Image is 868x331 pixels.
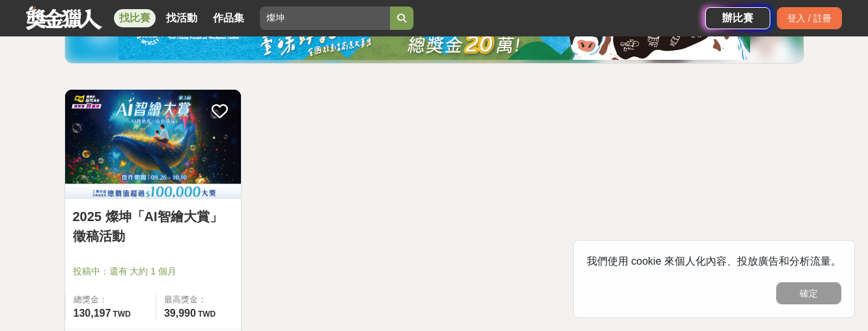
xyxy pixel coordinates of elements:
[65,90,241,198] img: Cover Image
[777,7,842,29] div: 登入 / 註冊
[705,7,770,29] a: 辦比賽
[164,308,196,319] span: 39,990
[74,308,111,319] span: 130,197
[587,256,841,267] span: 我們使用 cookie 來個人化內容、投放廣告和分析流量。
[65,90,241,199] a: Cover Image
[74,293,148,306] span: 總獎金：
[164,293,233,306] span: 最高獎金：
[73,265,233,278] span: 投稿中：還有 大約 1 個月
[161,9,203,27] a: 找活動
[114,9,156,27] a: 找比賽
[260,7,390,30] input: 2025 反詐視界—全國影片競賽
[113,310,130,319] span: TWD
[776,282,841,304] button: 確定
[198,310,216,319] span: TWD
[208,9,249,27] a: 作品集
[73,207,233,246] a: 2025 燦坤「AI智繪大賞」徵稿活動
